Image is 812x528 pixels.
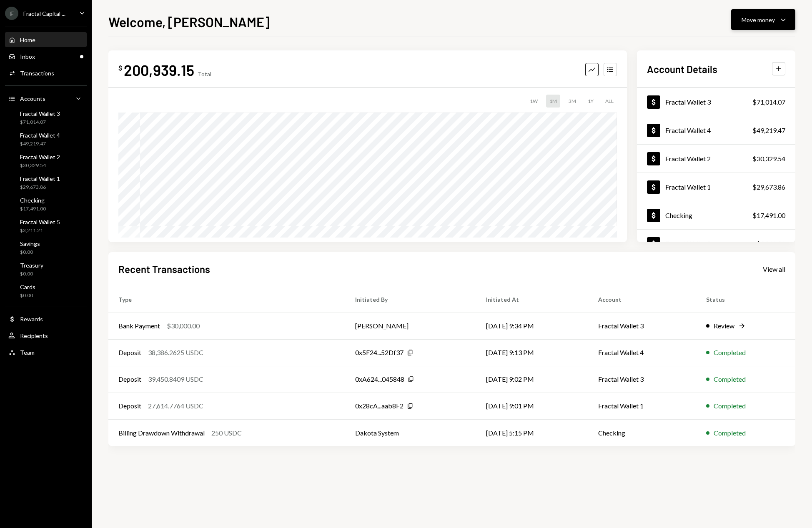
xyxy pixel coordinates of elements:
div: Completed [714,401,746,411]
a: Fractal Wallet 3$71,014.07 [637,88,795,116]
div: Fractal Wallet 2 [20,153,60,160]
td: Checking [588,419,696,446]
div: $30,329.54 [752,154,785,164]
div: Transactions [20,70,54,77]
div: Fractal Wallet 5 [665,240,711,248]
div: $17,491.00 [20,205,46,213]
div: 27,614.7764 USDC [148,401,203,411]
div: Checking [665,211,692,219]
div: $49,219.47 [20,140,60,148]
a: Fractal Wallet 5$3,211.21 [5,216,87,236]
div: Checking [20,197,46,204]
td: Fractal Wallet 3 [588,313,696,339]
a: Fractal Wallet 4$49,219.47 [637,116,795,144]
div: $0.00 [20,292,35,299]
td: [DATE] 5:15 PM [476,419,588,446]
div: Move money [742,15,775,24]
div: $0.00 [20,270,43,278]
div: $30,000.00 [167,321,200,331]
div: Cards [20,283,35,290]
a: Fractal Wallet 2$30,329.54 [637,145,795,173]
a: Team [5,345,87,360]
div: Fractal Wallet 5 [20,218,60,225]
a: Cards$0.00 [5,281,87,301]
td: [DATE] 9:01 PM [476,393,588,419]
td: Fractal Wallet 1 [588,393,696,419]
a: Fractal Wallet 4$49,219.47 [5,129,87,149]
a: Fractal Wallet 2$30,329.54 [5,151,87,171]
div: 1W [526,95,541,108]
div: Fractal Wallet 4 [665,126,711,134]
a: Checking$17,491.00 [637,201,795,229]
button: Move money [731,9,795,30]
td: Fractal Wallet 4 [588,339,696,366]
div: $30,329.54 [20,162,60,169]
a: Checking$17,491.00 [5,194,87,214]
div: F [5,7,18,20]
div: Inbox [20,53,35,60]
div: Fractal Wallet 3 [665,98,711,106]
div: Fractal Wallet 1 [665,183,711,191]
div: $71,014.07 [752,97,785,107]
a: Accounts [5,91,87,106]
td: [DATE] 9:34 PM [476,313,588,339]
div: Deposit [118,348,141,358]
a: Recipients [5,328,87,343]
div: Completed [714,348,746,358]
div: Deposit [118,401,141,411]
div: 0x28cA...aab8F2 [355,401,403,411]
th: Account [588,286,696,313]
div: 39,450.8409 USDC [148,374,203,384]
a: Fractal Wallet 1$29,673.86 [637,173,795,201]
div: $ [118,64,122,72]
td: [DATE] 9:02 PM [476,366,588,393]
th: Status [696,286,795,313]
div: $71,014.07 [20,119,60,126]
div: Accounts [20,95,45,102]
a: Inbox [5,49,87,64]
div: Bank Payment [118,321,160,331]
div: ALL [602,95,617,108]
div: 250 USDC [211,428,242,438]
div: Savings [20,240,40,247]
div: $3,211.21 [756,239,785,249]
div: Completed [714,374,746,384]
a: Rewards [5,311,87,326]
div: $3,211.21 [20,227,60,234]
div: Home [20,36,35,43]
div: Team [20,349,35,356]
div: Billing Drawdown Withdrawal [118,428,205,438]
div: Recipients [20,332,48,339]
td: Dakota System [345,419,476,446]
div: $29,673.86 [20,184,60,191]
th: Initiated At [476,286,588,313]
div: $29,673.86 [752,182,785,192]
div: Fractal Wallet 3 [20,110,60,117]
div: Review [714,321,734,331]
div: 3M [565,95,579,108]
a: Fractal Wallet 3$71,014.07 [5,108,87,128]
div: 0x5F24...52Df37 [355,348,403,358]
h1: Welcome, [PERSON_NAME] [108,13,270,30]
div: Rewards [20,315,43,323]
a: Transactions [5,65,87,80]
div: Total [198,70,211,78]
div: 1Y [584,95,597,108]
div: $17,491.00 [752,210,785,220]
div: 200,939.15 [124,60,194,79]
a: View all [763,264,785,273]
div: Fractal Wallet 2 [665,155,711,163]
div: Fractal Wallet 1 [20,175,60,182]
a: Fractal Wallet 5$3,211.21 [637,230,795,258]
td: [PERSON_NAME] [345,313,476,339]
a: Treasury$0.00 [5,259,87,279]
td: Fractal Wallet 3 [588,366,696,393]
div: 0xA624...045848 [355,374,404,384]
h2: Recent Transactions [118,262,210,276]
div: Completed [714,428,746,438]
div: $0.00 [20,249,40,256]
th: Type [108,286,345,313]
div: 38,386.2625 USDC [148,348,203,358]
th: Initiated By [345,286,476,313]
a: Fractal Wallet 1$29,673.86 [5,173,87,193]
